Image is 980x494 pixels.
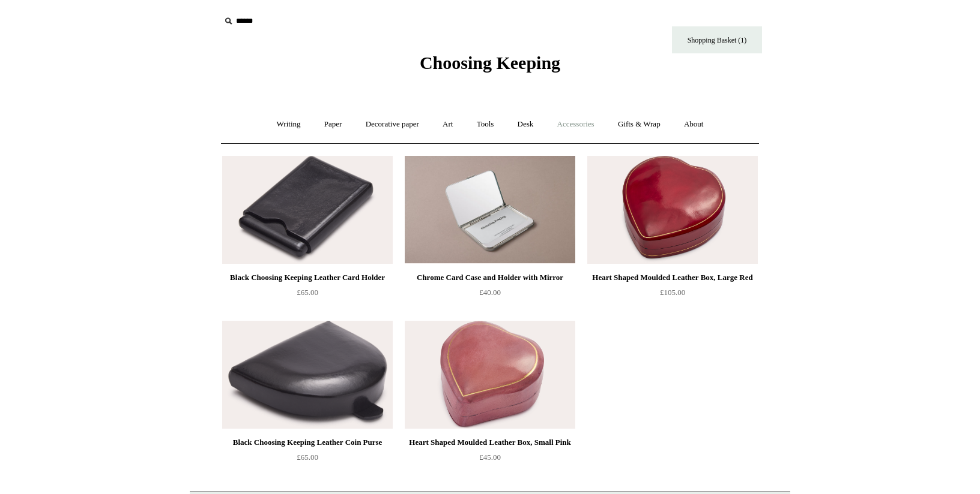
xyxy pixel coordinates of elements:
span: £65.00 [297,453,318,462]
a: Heart Shaped Moulded Leather Box, Large Red Heart Shaped Moulded Leather Box, Large Red [587,156,758,264]
div: Heart Shaped Moulded Leather Box, Small Pink [408,435,572,450]
a: Tools [466,109,505,140]
a: Black Choosing Keeping Leather Coin Purse Black Choosing Keeping Leather Coin Purse [222,321,393,429]
img: Heart Shaped Moulded Leather Box, Large Red [587,156,758,264]
a: Paper [313,109,353,140]
a: Decorative paper [355,109,430,140]
a: Black Choosing Keeping Leather Coin Purse £65.00 [222,435,393,484]
a: Writing [266,109,312,140]
a: Chrome Card Case and Holder with Mirror Chrome Card Case and Holder with Mirror [405,156,575,264]
a: Art [432,109,464,140]
a: Heart Shaped Moulded Leather Box, Small Pink £45.00 [405,435,575,484]
div: Black Choosing Keeping Leather Coin Purse [225,435,390,450]
a: Heart Shaped Moulded Leather Box, Large Red £105.00 [587,270,758,320]
div: Heart Shaped Moulded Leather Box, Large Red [590,270,755,285]
span: £105.00 [660,288,685,297]
a: Gifts & Wrap [607,109,671,140]
span: £65.00 [297,288,318,297]
img: Black Choosing Keeping Leather Card Holder [222,156,393,264]
img: Heart Shaped Moulded Leather Box, Small Pink [405,321,575,429]
a: Choosing Keeping [420,62,560,71]
img: Chrome Card Case and Holder with Mirror [405,156,575,264]
a: Chrome Card Case and Holder with Mirror £40.00 [405,270,575,320]
a: Black Choosing Keeping Leather Card Holder Black Choosing Keeping Leather Card Holder [222,156,393,264]
a: Heart Shaped Moulded Leather Box, Small Pink Heart Shaped Moulded Leather Box, Small Pink [405,321,575,429]
img: Black Choosing Keeping Leather Coin Purse [222,321,393,429]
span: £45.00 [479,453,501,462]
div: Chrome Card Case and Holder with Mirror [408,270,572,285]
span: Choosing Keeping [420,53,560,73]
a: Shopping Basket (1) [672,26,762,53]
div: Black Choosing Keeping Leather Card Holder [225,270,390,285]
a: Black Choosing Keeping Leather Card Holder £65.00 [222,270,393,320]
span: £40.00 [479,288,501,297]
a: About [673,109,715,140]
a: Accessories [546,109,605,140]
a: Desk [507,109,545,140]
